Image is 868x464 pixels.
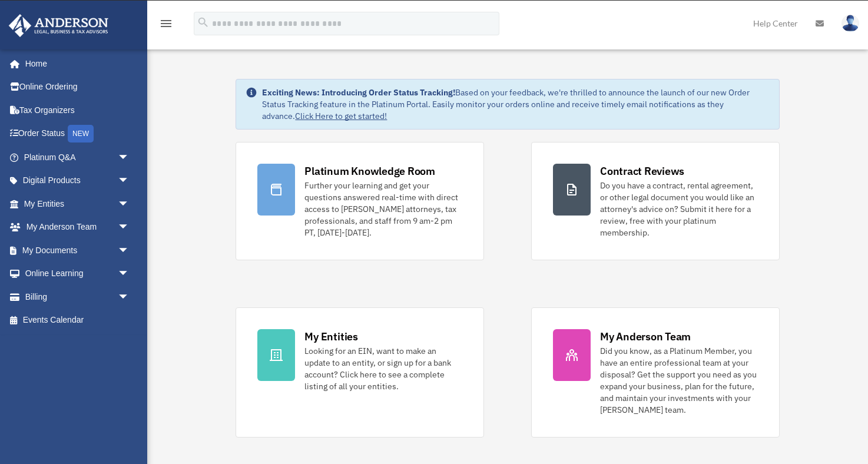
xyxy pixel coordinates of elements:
[8,192,147,216] a: My Entitiesarrow_drop_down
[262,87,455,98] strong: Exciting News: Introducing Order Status Tracking!
[262,87,769,122] div: Based on your feedback, we're thrilled to announce the launch of our new Order Status Tracking fe...
[118,169,141,193] span: arrow_drop_down
[304,164,435,178] div: Platinum Knowledge Room
[531,307,780,438] a: My Anderson Team Did you know, as a Platinum Member, you have an entire professional team at your...
[118,285,141,309] span: arrow_drop_down
[600,329,691,344] div: My Anderson Team
[600,164,684,178] div: Contract Reviews
[295,111,387,121] a: Click Here to get started!
[118,216,141,240] span: arrow_drop_down
[118,238,141,263] span: arrow_drop_down
[118,145,141,170] span: arrow_drop_down
[304,180,462,238] div: Further your learning and get your questions answered real-time with direct access to [PERSON_NAM...
[159,16,173,31] i: menu
[8,52,141,75] a: Home
[68,125,94,142] div: NEW
[5,14,112,37] img: Anderson Advisors Platinum Portal
[118,262,141,286] span: arrow_drop_down
[8,238,147,262] a: My Documentsarrow_drop_down
[8,262,147,286] a: Online Learningarrow_drop_down
[8,216,147,239] a: My Anderson Teamarrow_drop_down
[8,98,147,122] a: Tax Organizers
[600,345,758,416] div: Did you know, as a Platinum Member, you have an entire professional team at your disposal? Get th...
[8,169,147,193] a: Digital Productsarrow_drop_down
[304,345,462,392] div: Looking for an EIN, want to make an update to an entity, or sign up for a bank account? Click her...
[8,122,147,146] a: Order StatusNEW
[236,142,484,260] a: Platinum Knowledge Room Further your learning and get your questions answered real-time with dire...
[236,307,484,438] a: My Entities Looking for an EIN, want to make an update to an entity, or sign up for a bank accoun...
[8,309,147,332] a: Events Calendar
[159,21,173,31] a: menu
[8,75,147,99] a: Online Ordering
[118,192,141,216] span: arrow_drop_down
[197,16,210,29] i: search
[531,142,780,260] a: Contract Reviews Do you have a contract, rental agreement, or other legal document you would like...
[304,329,357,344] div: My Entities
[600,180,758,238] div: Do you have a contract, rental agreement, or other legal document you would like an attorney's ad...
[8,285,147,309] a: Billingarrow_drop_down
[8,145,147,169] a: Platinum Q&Aarrow_drop_down
[842,15,859,32] img: User Pic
